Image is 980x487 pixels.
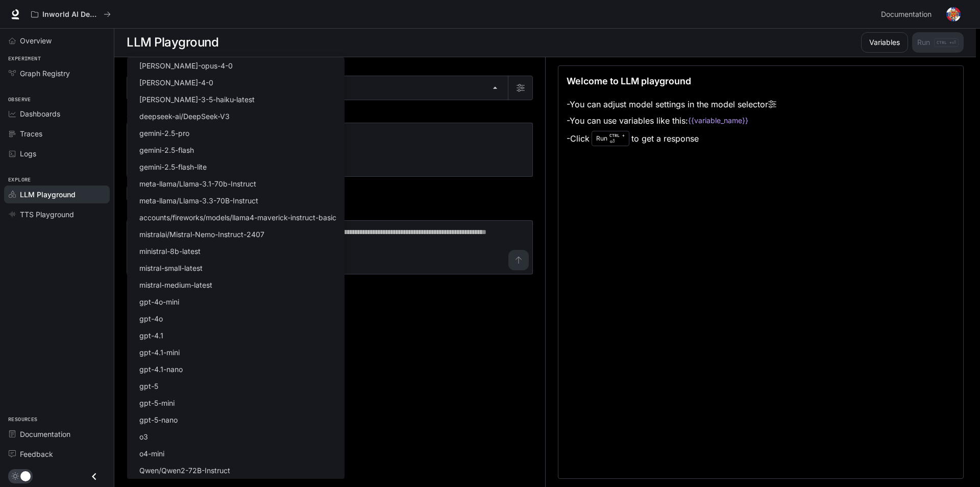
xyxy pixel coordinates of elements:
p: [PERSON_NAME]-3-5-haiku-latest [139,94,255,105]
p: o3 [139,431,148,442]
p: gpt-4.1-nano [139,364,183,375]
p: gpt-4o [139,313,163,324]
p: [PERSON_NAME]-opus-4-0 [139,60,233,71]
p: mistralai/Mistral-Nemo-Instruct-2407 [139,229,264,240]
p: mistral-small-latest [139,263,203,273]
p: gpt-5-mini [139,398,175,408]
p: gpt-5 [139,381,158,391]
p: gpt-4.1-mini [139,347,180,358]
p: meta-llama/Llama-3.1-70b-Instruct [139,178,256,189]
p: deepseek-ai/DeepSeek-V3 [139,111,230,122]
p: gemini-2.5-flash [139,145,194,155]
p: gpt-4.1 [139,330,163,341]
p: o4-mini [139,448,164,459]
p: Qwen/Qwen2-72B-Instruct [139,465,230,476]
p: gemini-2.5-flash-lite [139,161,207,172]
p: accounts/fireworks/models/llama4-maverick-instruct-basic [139,212,336,223]
p: gemini-2.5-pro [139,128,189,138]
p: mistral-medium-latest [139,280,212,290]
p: ministral-8b-latest [139,246,201,257]
p: gpt-5-nano [139,414,178,425]
p: [PERSON_NAME]-4-0 [139,77,213,88]
p: meta-llama/Llama-3.3-70B-Instruct [139,195,258,206]
p: gpt-4o-mini [139,296,179,307]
